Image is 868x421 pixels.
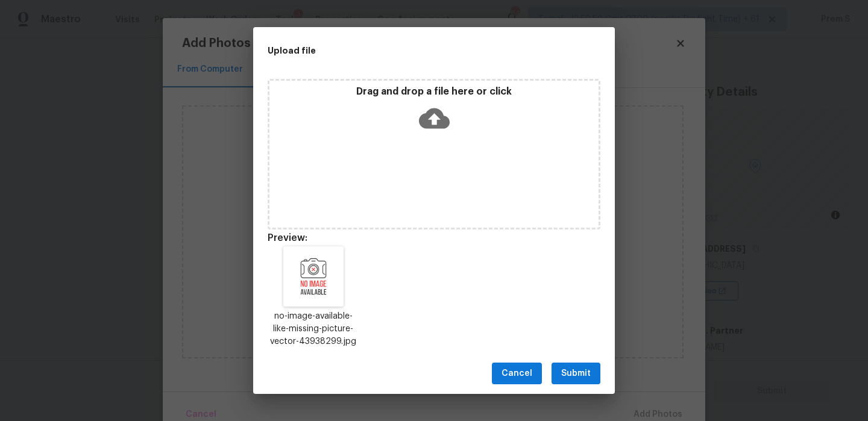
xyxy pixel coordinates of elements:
p: no-image-available-like-missing-picture-vector-43938299.jpg [268,310,359,348]
h2: Upload file [268,44,546,57]
span: Cancel [502,366,532,381]
span: Submit [561,366,591,381]
p: Drag and drop a file here or click [269,86,599,98]
button: Cancel [492,363,542,385]
img: Z [283,246,344,307]
button: Submit [552,363,600,385]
